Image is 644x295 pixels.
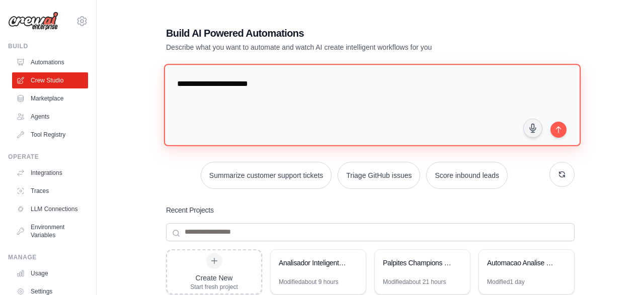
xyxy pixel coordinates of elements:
[8,12,58,31] img: Logo
[201,162,332,189] button: Summarize customer support tickets
[383,278,446,286] div: Modified about 21 hours
[8,153,88,161] div: Operate
[279,258,348,268] div: Analisador Inteligente Mega Sena
[487,258,556,268] div: Automacao Analise Esportiva Completa
[12,54,88,70] a: Automations
[594,247,644,295] iframe: Chat Widget
[279,278,339,286] div: Modified about 9 hours
[383,258,452,268] div: Palpites Champions League - [GEOGRAPHIC_DATA], [GEOGRAPHIC_DATA], [GEOGRAPHIC_DATA] e [GEOGRAPHIC...
[338,162,420,189] button: Triage GitHub issues
[12,127,88,143] a: Tool Registry
[426,162,508,189] button: Score inbound leads
[12,183,88,199] a: Traces
[166,205,214,215] h3: Recent Projects
[8,42,88,50] div: Build
[12,72,88,88] a: Crew Studio
[594,247,644,295] div: Widget de chat
[166,42,504,52] p: Describe what you want to automate and watch AI create intelligent workflows for you
[487,278,525,286] div: Modified 1 day
[190,273,238,283] div: Create New
[12,90,88,107] a: Marketplace
[12,265,88,281] a: Usage
[523,119,542,138] button: Click to speak your automation idea
[8,253,88,261] div: Manage
[549,162,575,187] button: Get new suggestions
[12,165,88,181] a: Integrations
[12,109,88,125] a: Agents
[190,283,238,291] div: Start fresh project
[166,26,504,40] h1: Build AI Powered Automations
[12,201,88,217] a: LLM Connections
[12,219,88,243] a: Environment Variables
